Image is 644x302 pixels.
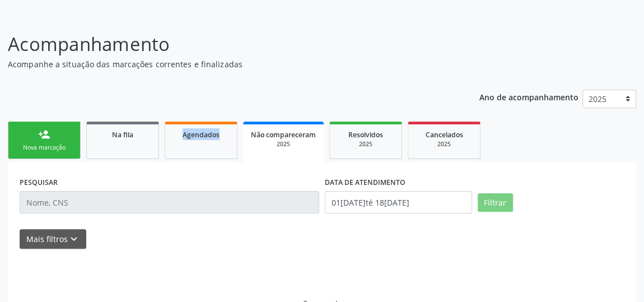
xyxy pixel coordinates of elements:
div: 2025 [338,140,394,148]
p: Ano de acompanhamento [479,90,578,104]
div: 2025 [251,140,316,148]
div: person_add [38,128,50,141]
div: 2025 [416,140,472,148]
span: Agendados [183,130,220,140]
span: Cancelados [426,130,463,140]
span: Não compareceram [251,130,316,140]
span: Resolvidos [348,130,383,140]
label: DATA DE ATENDIMENTO [325,174,405,191]
div: Nova marcação [16,143,72,152]
i: keyboard_arrow_down [68,233,80,245]
label: PESQUISAR [20,174,58,191]
input: Nome, CNS [20,191,319,213]
button: Mais filtroskeyboard_arrow_down [20,229,86,249]
button: Filtrar [478,193,513,212]
p: Acompanhe a situação das marcações correntes e finalizadas [8,58,447,70]
input: Selecione um intervalo [325,191,472,213]
span: Na fila [112,130,133,140]
p: Acompanhamento [8,30,447,58]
